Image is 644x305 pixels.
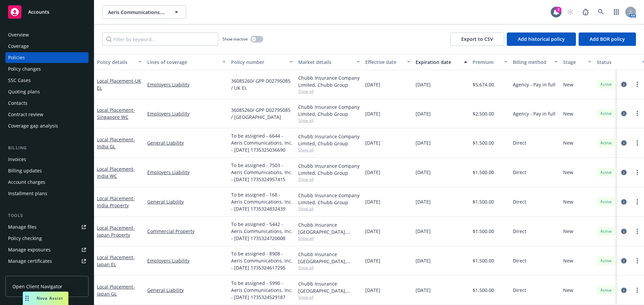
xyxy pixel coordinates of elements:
[473,169,494,176] span: $1,500.00
[473,228,494,235] span: $1,500.00
[8,121,58,131] div: Coverage gap analysis
[510,54,560,70] button: Billing method
[5,244,89,255] a: Manage exposures
[298,133,360,147] div: Chubb Insurance Company Limited, Chubb Group
[97,136,135,150] span: - India GL
[5,256,89,266] a: Manage certificates
[8,64,41,74] div: Policy changes
[231,59,285,66] div: Policy number
[8,188,47,199] div: Installment plans
[365,81,380,88] span: [DATE]
[231,77,293,91] span: 36085260/ GPP D02795085 / UK EL
[231,221,293,242] span: To be assigned - 5442 - Aeris Communications, Inc. - [DATE] 1735324720008
[633,286,641,294] a: more
[97,107,135,120] a: Local Placement
[365,169,380,176] span: [DATE]
[599,110,613,117] span: Active
[8,109,43,120] div: Contract review
[5,109,89,120] a: Contract review
[579,32,636,46] button: Add BOR policy
[8,41,29,52] div: Coverage
[147,228,226,235] a: Commercial Property
[513,110,555,117] span: Agency - Pay in full
[97,284,135,297] span: - Japan GL
[599,258,613,264] span: Active
[555,7,561,13] div: 2
[298,59,353,66] div: Market details
[563,257,573,264] span: New
[298,162,360,176] div: Chubb Insurance Company Limited, Chubb Group
[97,78,141,91] a: Local Placement
[298,118,360,123] span: Show all
[97,195,135,209] a: Local Placement
[416,257,431,264] span: [DATE]
[563,59,584,66] div: Stage
[231,191,293,212] span: To be assigned - 168 - Aeris Communications, Inc. - [DATE] 1735324832439
[599,287,613,293] span: Active
[633,198,641,206] a: more
[473,139,494,146] span: $1,500.00
[97,195,135,209] span: - India Property
[633,257,641,265] a: more
[231,250,293,271] span: To be assigned - 8908 - Aeris Communications, Inc. - [DATE] 1735324617295
[5,86,89,97] a: Quoting plans
[8,75,31,86] div: SSC Cases
[513,287,526,294] span: Direct
[413,54,470,70] button: Expiration date
[5,121,89,131] a: Coverage gap analysis
[97,225,135,238] a: Local Placement
[108,9,166,16] span: Aeris Communications, Inc.
[461,36,493,42] span: Export to CSV
[365,228,380,235] span: [DATE]
[5,3,89,21] a: Accounts
[633,227,641,235] a: more
[12,283,62,290] span: Open Client Navigator
[8,86,40,97] div: Quoting plans
[147,257,226,264] a: Employers Liability
[97,136,135,150] a: Local Placement
[298,192,360,206] div: Chubb Insurance Company Limited, Chubb Group
[610,5,623,19] a: Switch app
[298,103,360,118] div: Chubb Insurance Company Limited, Chubb Group
[365,257,380,264] span: [DATE]
[298,235,360,241] span: Show all
[147,59,218,66] div: Lines of coverage
[473,257,494,264] span: $1,500.00
[365,59,403,66] div: Effective date
[298,221,360,235] div: Chubb Insurance [GEOGRAPHIC_DATA], Chubb Group
[599,199,613,205] span: Active
[222,36,248,42] span: Show inactive
[473,110,494,117] span: $2,500.00
[363,54,413,70] button: Effective date
[599,140,613,146] span: Active
[563,198,573,205] span: New
[8,233,42,244] div: Policy checking
[8,267,42,278] div: Manage claims
[5,177,89,187] a: Account charges
[23,292,68,305] button: Nova Assist
[470,54,510,70] button: Premium
[298,294,360,300] span: Show all
[620,198,628,206] a: circleInformation
[563,110,573,117] span: New
[298,147,360,153] span: Show all
[599,169,613,175] span: Active
[579,5,592,19] a: Report a Bug
[5,154,89,165] a: Invoices
[296,54,363,70] button: Market details
[633,109,641,118] a: more
[513,139,526,146] span: Direct
[416,198,431,205] span: [DATE]
[5,212,89,219] div: Tools
[97,284,135,297] a: Local Placement
[473,59,500,66] div: Premium
[147,198,226,205] a: General Liability
[23,292,31,305] div: Drag to move
[5,41,89,52] a: Coverage
[563,287,573,294] span: New
[145,54,228,70] button: Lines of coverage
[97,59,135,66] div: Policy details
[5,52,89,63] a: Policies
[365,287,380,294] span: [DATE]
